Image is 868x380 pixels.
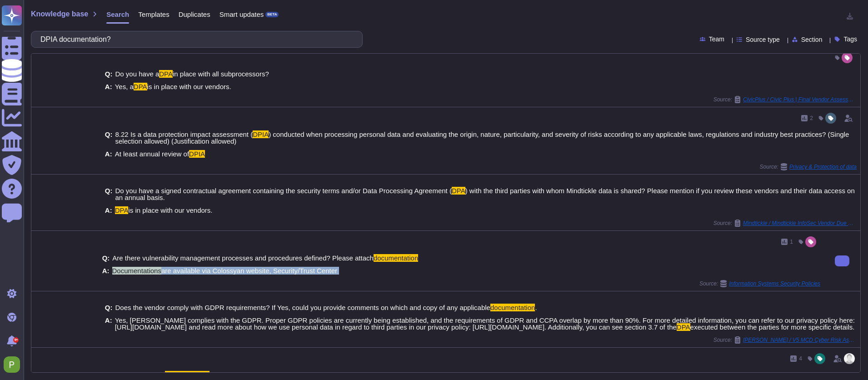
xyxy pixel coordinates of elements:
img: user [844,353,855,364]
span: Section [801,36,823,43]
span: Source: [760,163,857,170]
span: At least annual review of [115,150,189,158]
span: ) with the third parties with whom Mindtickle data is shared? Please mention if you review these ... [115,187,855,201]
span: Do you have a [115,70,160,78]
span: Information Systems Security Policies [729,281,820,286]
b: Q: [105,304,113,311]
span: Yes, a [115,83,134,90]
span: is in place with our vendors. [147,83,231,90]
b: A: [105,150,112,157]
span: 4 [799,356,802,361]
span: [PERSON_NAME] / V5 MCD Cyber Risk Assessment Questionnaire Colossyan [743,337,857,343]
mark: DPA [452,187,465,195]
b: Q: [105,131,113,145]
img: user [4,356,20,373]
mark: DPA [677,323,690,331]
mark: DPIA [253,130,269,138]
span: Source: [699,280,820,287]
div: 9+ [13,337,19,343]
span: is in place with our vendors. [128,206,212,214]
b: A: [105,83,112,90]
span: ) conducted when processing personal data and evaluating the origin, nature, particularity, and s... [115,130,849,145]
span: Source: [713,96,857,103]
span: Source: [713,220,857,227]
b: Q: [105,187,113,201]
button: user [2,355,26,375]
span: Knowledge base [31,10,88,18]
mark: DPA [134,83,147,90]
span: executed between the parties for more specific details. [690,323,855,331]
b: A: [105,317,112,330]
span: created to identify what data is processed and where it is stored and transmitted? (Single select... [210,371,600,379]
span: Source type [746,36,780,43]
span: . [535,304,537,311]
mark: DPIA [189,150,205,158]
b: Q: [105,70,113,77]
b: Q: [105,371,113,378]
input: Search a question or template... [36,31,353,47]
span: Templates [138,11,169,18]
span: Duplicates [179,11,210,18]
span: CivicPlus / Civic Plus | Final Vendor Assessment Forms [743,97,857,102]
div: BETA [265,12,279,17]
span: 8.22 Is a data protection impact assessment ( [115,130,253,138]
mark: documentation [374,254,418,262]
mark: DPA [115,206,129,214]
mark: Documentations [112,267,161,275]
span: Are there vulnerability management processes and procedures defined? Please attach [112,254,374,262]
b: A: [102,267,110,274]
span: Team [709,36,724,42]
span: Source: [713,336,857,344]
span: 2 [810,115,813,121]
span: are available via Colossyan website, Security/Trust Center [161,267,337,275]
span: Do you have a signed contractual agreement containing the security terms and/or Data Processing A... [115,187,452,195]
span: Yes, [PERSON_NAME] complies with the GDPR. Proper GDPR policies are currently being established, ... [115,316,855,331]
b: A: [105,207,112,214]
span: 8.11 Is data flow [115,371,165,379]
b: Q: [102,255,110,261]
span: 1 [790,239,793,245]
mark: DPA [159,70,173,78]
span: Tags [843,36,857,42]
span: Privacy & Protection of data [789,164,857,170]
span: Does the vendor comply with GDPR requirements? If Yes, could you provide comments on which and co... [115,304,490,311]
span: Search [106,11,129,18]
mark: documentation [490,304,535,311]
mark: documentation [165,371,210,379]
span: Smart updates [219,11,264,18]
span: Mindtickle / Mindtickle InfoSec Vendor Due Diligence Questionnaire (1) [743,220,857,226]
span: in place with all subprocessors? [173,70,269,78]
